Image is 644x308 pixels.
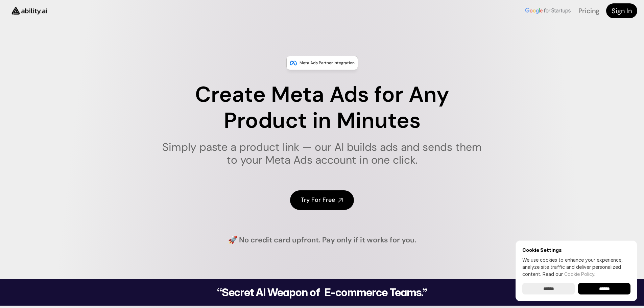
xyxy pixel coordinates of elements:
[564,271,594,277] a: Cookie Policy
[158,141,486,167] h1: Simply paste a product link — our AI builds ads and sends them to your Meta Ads account in one cl...
[300,60,355,66] p: Meta Ads Partner Integration
[543,271,595,277] span: Read our .
[522,256,630,278] p: We use cookies to enhance your experience, analyze site traffic and deliver personalized content.
[301,196,335,204] h4: Try For Free
[228,235,416,245] h4: 🚀 No credit card upfront. Pay only if it works for you.
[606,3,637,18] a: Sign In
[578,6,599,15] a: Pricing
[612,6,632,16] h4: Sign In
[290,190,354,210] a: Try For Free
[158,82,486,134] h1: Create Meta Ads for Any Product in Minutes
[200,287,445,298] h2: “Secret AI Weapon of E-commerce Teams.”
[522,247,630,253] h6: Cookie Settings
